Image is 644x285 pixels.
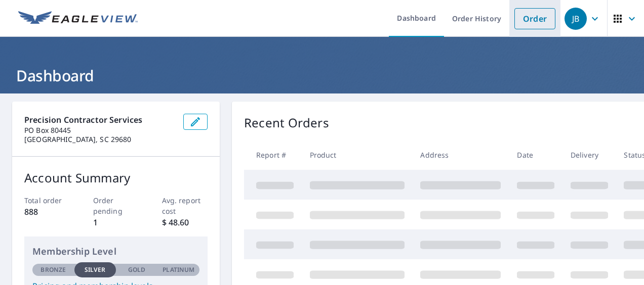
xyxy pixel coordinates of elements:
[562,140,616,170] th: Delivery
[24,126,175,135] p: PO Box 80445
[85,265,106,274] p: Silver
[412,140,509,170] th: Address
[93,195,139,216] p: Order pending
[24,135,175,144] p: [GEOGRAPHIC_DATA], SC 29680
[162,195,208,216] p: Avg. report cost
[163,265,194,274] p: Platinum
[24,195,70,206] p: Total order
[514,8,555,29] a: Order
[93,216,139,228] p: 1
[24,114,175,126] p: Precision Contractor Services
[128,265,145,274] p: Gold
[244,140,302,170] th: Report #
[302,140,413,170] th: Product
[32,245,199,258] p: Membership Level
[244,114,329,132] p: Recent Orders
[24,169,208,187] p: Account Summary
[12,65,632,86] h1: Dashboard
[565,8,587,30] div: JB
[18,11,138,26] img: EV Logo
[24,206,70,218] p: 888
[162,216,208,228] p: $ 48.60
[41,265,66,274] p: Bronze
[509,140,562,170] th: Date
